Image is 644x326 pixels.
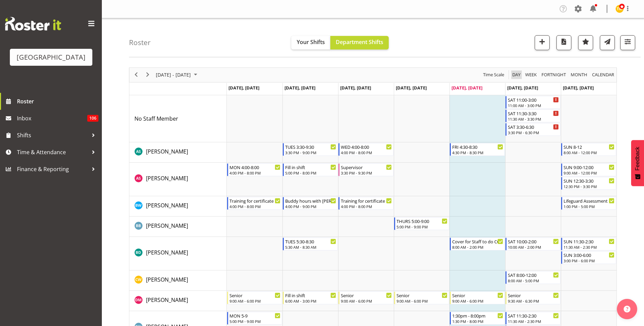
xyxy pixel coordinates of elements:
div: 3:30 PM - 9:30 PM [341,170,392,176]
div: 3:00 PM - 6:00 PM [564,258,614,263]
div: Devon Morris-Brown"s event - Senior Begin From Monday, September 15, 2025 at 9:00:00 AM GMT+12:00... [227,291,282,304]
button: Previous [132,70,141,79]
div: Fill in shift [285,164,336,170]
button: Download a PDF of the roster according to the set date range. [556,35,571,50]
div: Ajay Smith"s event - WED 4:00-8:00 Begin From Wednesday, September 17, 2025 at 4:00:00 PM GMT+12:... [338,143,393,156]
div: 3:30 PM - 9:00 PM [285,150,336,155]
span: [PERSON_NAME] [146,296,188,304]
div: 1:30pm - 8:00pm [452,312,503,319]
div: Ajay Smith"s event - TUES 3:30-9:30 Begin From Tuesday, September 16, 2025 at 3:30:00 PM GMT+12:0... [283,143,338,156]
div: SAT 10:00-2:00 [508,238,559,245]
div: Ben Wyatt"s event - Training for certificate Begin From Monday, September 15, 2025 at 4:00:00 PM ... [227,197,282,210]
div: TUES 5:30-8:30 [285,238,336,245]
div: September 15 - 21, 2025 [153,68,201,82]
button: Highlight an important date within the roster. [578,35,593,50]
div: SAT 11:30-3:30 [508,110,559,117]
span: calendar [591,70,615,79]
span: [PERSON_NAME] [146,222,188,229]
div: 8:00 AM - 2:00 PM [452,244,503,250]
button: September 2025 [155,70,200,79]
span: Department Shifts [336,38,383,46]
button: Fortnight [540,70,567,79]
button: Department Shifts [330,36,389,49]
button: Add a new shift [535,35,550,50]
a: [PERSON_NAME] [146,174,188,182]
div: Braedyn Dykes"s event - SUN 3:00-6:00 Begin From Sunday, September 21, 2025 at 3:00:00 PM GMT+12:... [561,251,616,264]
span: [DATE], [DATE] [284,85,315,91]
span: Time Scale [482,70,505,79]
span: Time & Attendance [17,147,88,157]
div: Ben Wyatt"s event - Buddy hours with Thom Begin From Tuesday, September 16, 2025 at 4:00:00 PM GM... [283,197,338,210]
div: SUN 8-12 [564,143,614,150]
div: 5:00 PM - 8:00 PM [285,170,336,176]
button: Time Scale [482,70,505,79]
div: Ben Wyatt"s event - Training for certificate Begin From Wednesday, September 17, 2025 at 4:00:00 ... [338,197,393,210]
div: 1:30 PM - 8:00 PM [452,319,503,324]
div: Senior [508,292,559,299]
button: Feedback - Show survey [631,140,644,186]
div: TUES 3:30-9:30 [285,143,336,150]
div: previous period [130,68,142,82]
div: SAT 11:00-3:00 [508,96,559,103]
div: Braedyn Dykes"s event - Cover for Staff to do CCP Begin From Friday, September 19, 2025 at 8:00:0... [450,238,505,250]
span: [DATE], [DATE] [228,85,259,91]
div: 11:00 AM - 3:00 PM [508,103,559,108]
span: [DATE], [DATE] [507,85,538,91]
td: Ben Wyatt resource [129,196,227,217]
button: Send a list of all shifts for the selected filtered period to all rostered employees. [600,35,615,50]
span: [PERSON_NAME] [146,249,188,256]
a: No Staff Member [134,115,178,123]
div: THURS 5:00-9:00 [397,218,447,224]
div: Devon Morris-Brown"s event - Senior Begin From Thursday, September 18, 2025 at 9:00:00 AM GMT+12:... [394,291,449,304]
div: Senior [397,292,447,299]
div: Alex Sansom"s event - SUN 12:30-3:30 Begin From Sunday, September 21, 2025 at 12:30:00 PM GMT+12:... [561,177,616,190]
div: 9:00 AM - 12:00 PM [564,170,614,176]
a: [PERSON_NAME] [146,248,188,257]
div: Alex Sansom"s event - Fill in shift Begin From Tuesday, September 16, 2025 at 5:00:00 PM GMT+12:0... [283,163,338,176]
a: [PERSON_NAME] [146,276,188,284]
div: 5:00 PM - 9:00 PM [397,224,447,229]
div: No Staff Member"s event - SAT 11:00-3:00 Begin From Saturday, September 20, 2025 at 11:00:00 AM G... [505,96,560,109]
div: Alex Sansom"s event - MON 4:00-8:00 Begin From Monday, September 15, 2025 at 4:00:00 PM GMT+12:00... [227,163,282,176]
div: Buddy hours with [PERSON_NAME] [285,197,336,204]
img: help-xxl-2.png [624,306,630,312]
span: No Staff Member [134,115,178,122]
div: 5:30 AM - 8:30 AM [285,244,336,250]
div: 11:30 AM - 2:30 PM [508,319,559,324]
div: 11:30 AM - 2:30 PM [564,244,614,250]
span: [DATE], [DATE] [452,85,482,91]
button: Month [591,70,615,79]
td: Braedyn Dykes resource [129,237,227,270]
td: Cain Wilson resource [129,270,227,291]
span: Fortnight [541,70,567,79]
div: [GEOGRAPHIC_DATA] [17,52,86,62]
button: Next [143,70,152,79]
div: Alex Sansom"s event - SUN 9:00-12:00 Begin From Sunday, September 21, 2025 at 9:00:00 AM GMT+12:0... [561,163,616,176]
img: thomas-meulenbroek4912.jpg [615,5,624,13]
span: [PERSON_NAME] [146,202,188,209]
td: Bradley Barton resource [129,217,227,237]
div: MON 5-9 [229,312,280,319]
button: Timeline Week [524,70,538,79]
div: Alex Sansom"s event - Supervisor Begin From Wednesday, September 17, 2025 at 3:30:00 PM GMT+12:00... [338,163,393,176]
div: Training for certificate [341,197,392,204]
img: Rosterit website logo [5,17,61,30]
div: 4:00 PM - 8:00 PM [229,204,280,209]
div: SUN 3:00-6:00 [564,251,614,258]
div: 4:00 PM - 9:00 PM [285,204,336,209]
td: Ajay Smith resource [129,142,227,163]
span: 106 [87,115,98,122]
div: No Staff Member"s event - SAT 3:30-6:30 Begin From Saturday, September 20, 2025 at 3:30:00 PM GMT... [505,123,560,136]
span: Week [525,70,537,79]
div: 3:30 PM - 6:30 PM [508,130,559,135]
div: Drew Nielsen"s event - SAT 11:30-2:30 Begin From Saturday, September 20, 2025 at 11:30:00 AM GMT+... [505,312,560,325]
div: Senior [341,292,392,299]
span: [PERSON_NAME] [146,276,188,283]
div: 4:30 PM - 8:30 PM [452,150,503,155]
div: Braedyn Dykes"s event - SAT 10:00-2:00 Begin From Saturday, September 20, 2025 at 10:00:00 AM GMT... [505,238,560,250]
button: Timeline Day [511,70,522,79]
div: 9:00 AM - 6:00 PM [229,298,280,304]
div: next period [142,68,153,82]
span: [DATE] - [DATE] [155,70,191,79]
td: Alex Sansom resource [129,163,227,196]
